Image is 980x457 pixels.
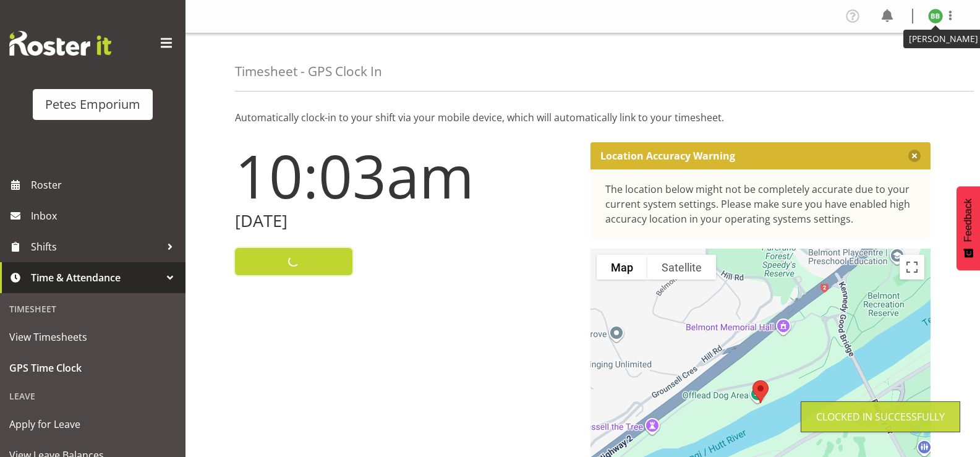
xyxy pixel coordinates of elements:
span: Time & Attendance [31,268,161,287]
span: Roster [31,176,179,194]
div: Petes Emporium [45,95,140,114]
h2: [DATE] [235,211,576,231]
div: The location below might not be completely accurate due to your current system settings. Please m... [605,182,916,226]
h4: Timesheet - GPS Clock In [235,64,382,79]
img: Rosterit website logo [9,31,111,56]
h1: 10:03am [235,142,576,209]
button: Feedback - Show survey [957,186,980,270]
a: Apply for Leave [3,409,182,440]
p: Location Accuracy Warning [600,150,735,162]
button: Toggle fullscreen view [900,255,924,280]
div: Clocked in Successfully [816,409,945,424]
div: Timesheet [3,296,182,322]
a: View Timesheets [3,322,182,352]
button: Close message [908,150,921,162]
span: Apply for Leave [9,415,176,434]
span: Shifts [31,237,161,256]
button: Show satellite imagery [647,255,716,280]
button: Show street map [597,255,647,280]
img: beena-bist9974.jpg [928,9,943,23]
a: GPS Time Clock [3,352,182,383]
span: Feedback [963,199,974,242]
span: Inbox [31,207,179,225]
div: Leave [3,383,182,409]
p: Automatically clock-in to your shift via your mobile device, which will automatically link to you... [235,110,931,125]
span: View Timesheets [9,328,176,346]
span: GPS Time Clock [9,359,176,377]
